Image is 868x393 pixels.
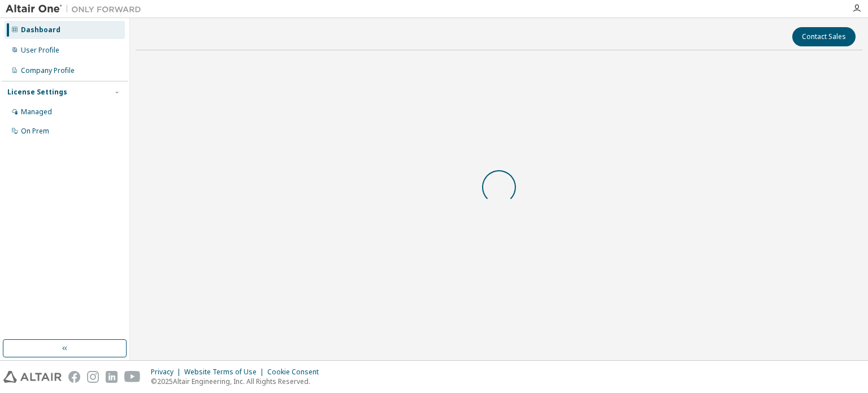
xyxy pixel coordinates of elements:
[68,371,80,383] img: facebook.svg
[21,46,59,55] div: User Profile
[21,25,60,34] div: Dashboard
[267,368,325,377] div: Cookie Consent
[3,371,62,383] img: altair_logo.svg
[87,371,99,383] img: instagram.svg
[21,127,49,136] div: On Prem
[21,107,52,116] div: Managed
[184,368,267,377] div: Website Terms of Use
[124,371,141,383] img: youtube.svg
[792,27,856,46] button: Contact Sales
[6,3,147,15] img: Altair One
[151,377,325,386] p: © 2025 Altair Engineering, Inc. All Rights Reserved.
[21,66,75,75] div: Company Profile
[7,88,67,97] div: License Settings
[151,368,184,377] div: Privacy
[106,371,118,383] img: linkedin.svg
